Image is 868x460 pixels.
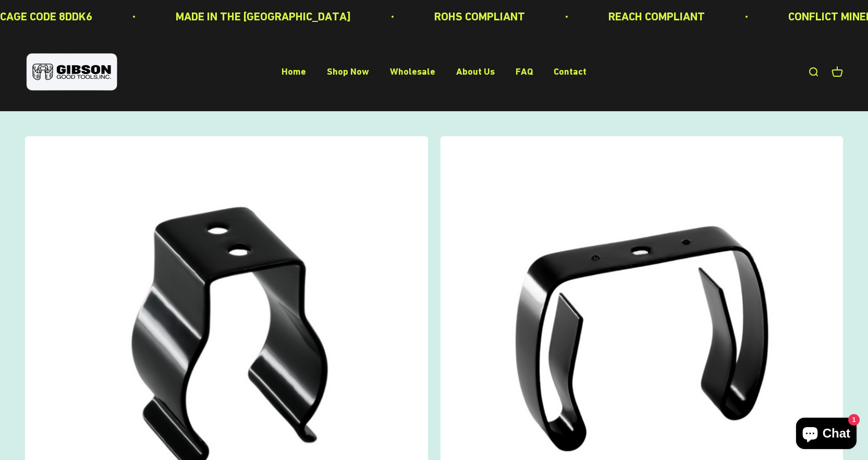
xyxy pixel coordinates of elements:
p: REACH COMPLIANT [605,7,702,26]
a: Shop Now [327,66,369,77]
a: Wholesale [390,66,435,77]
a: FAQ [516,66,533,77]
a: Contact [554,66,586,77]
p: MADE IN THE [GEOGRAPHIC_DATA] [173,7,348,26]
a: Home [282,66,306,77]
p: ROHS COMPLIANT [431,7,522,26]
a: About Us [456,66,495,77]
inbox-online-store-chat: Shopify online store chat [793,418,860,452]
